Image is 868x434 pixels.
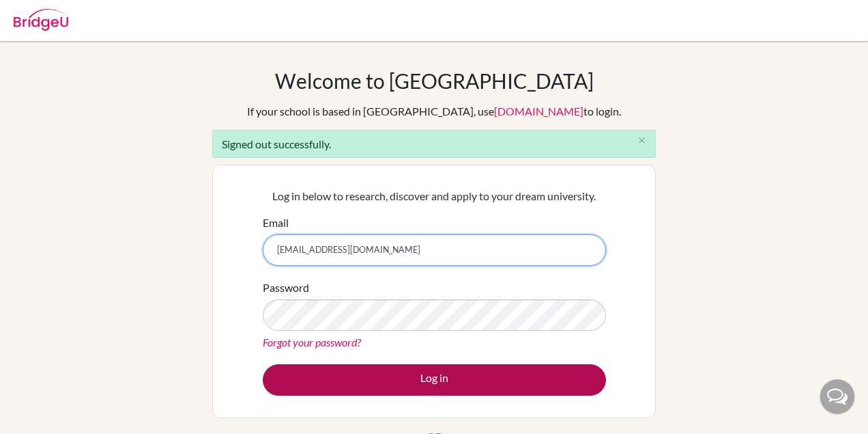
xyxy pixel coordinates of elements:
span: Help [31,10,59,22]
img: Bridge-U [14,9,68,31]
a: [DOMAIN_NAME] [494,105,583,118]
button: Close [628,131,655,151]
label: Email [263,215,289,231]
button: Log in [263,364,606,396]
div: Signed out successfully. [212,130,656,158]
i: close [637,135,647,146]
p: Log in below to research, discover and apply to your dream university. [263,188,606,204]
h1: Welcome to [GEOGRAPHIC_DATA] [275,68,594,93]
label: Password [263,280,309,296]
a: Forgot your password? [263,336,361,349]
div: If your school is based in [GEOGRAPHIC_DATA], use to login. [247,103,621,120]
